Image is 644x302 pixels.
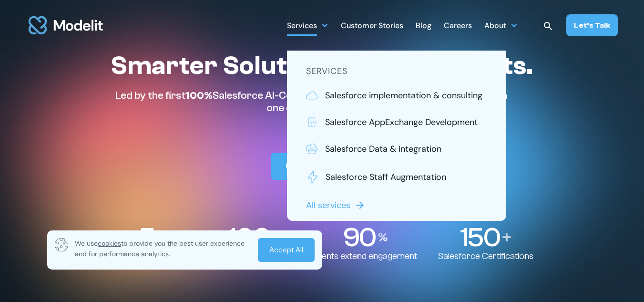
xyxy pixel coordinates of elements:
a: Careers [444,16,472,34]
p: Led by the first Salesforce AI-Certified team. Schedule a free consultation with one of our experts. [111,89,512,115]
p: Salesforce implementation & consulting [325,89,482,102]
h5: SERVICES [306,65,487,78]
nav: Services [287,51,506,221]
p: 90 [343,224,375,251]
span: 100% [185,89,213,102]
p: Salesforce Data & Integration [325,143,441,155]
span: cookies [98,239,121,248]
div: About [484,16,518,34]
p: 100 [228,224,269,251]
p: Salesforce Certifications [438,251,533,262]
a: home [27,10,105,40]
div: Free Consultation [286,161,347,171]
img: Plus [502,233,511,241]
a: Let’s Talk [566,14,618,36]
p: Salesforce AppExchange Development [325,116,478,128]
a: Accept All [258,238,315,262]
div: Services [287,16,328,34]
img: modelit logo [27,10,105,40]
div: Services [287,17,317,36]
a: All services [306,199,368,211]
h1: Smarter Solutions. Faster Results. [111,50,533,82]
div: Careers [444,17,472,36]
a: Salesforce Staff Augmentation [306,169,487,185]
a: Free Consultation [271,153,373,180]
p: Salesforce Staff Augmentation [326,171,446,183]
div: Blog [416,17,431,36]
p: 5 [139,224,154,251]
p: We use to provide you the best user experience and for performance analytics. [75,238,251,259]
div: About [484,17,506,36]
a: Salesforce AppExchange Development [306,116,487,128]
p: All services [306,199,350,211]
a: Salesforce Data & Integration [306,143,487,155]
a: Blog [416,16,431,34]
img: arrow [354,199,366,211]
a: Salesforce implementation & consulting [306,89,487,102]
p: 150 [460,224,500,251]
div: Let’s Talk [574,20,610,31]
p: Clients extend engagement [313,251,417,262]
div: Customer Stories [341,17,403,36]
img: Percentage [378,233,388,241]
a: Customer Stories [341,16,403,34]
